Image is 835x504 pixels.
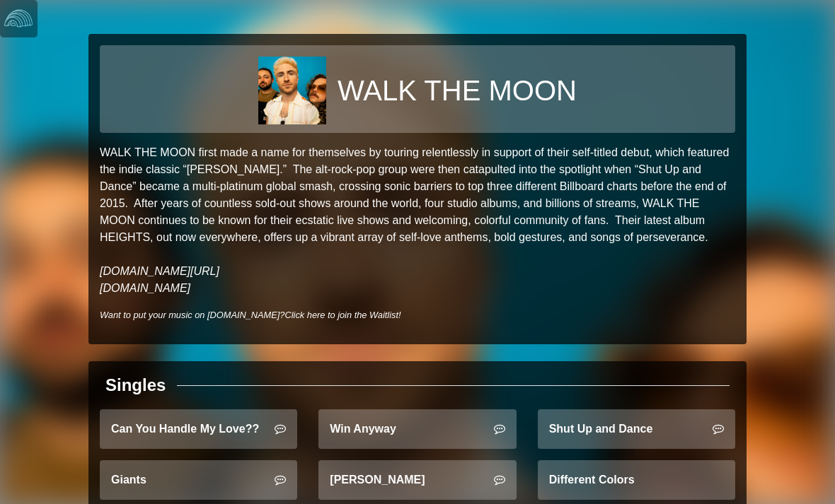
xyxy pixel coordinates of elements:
a: Win Anyway [318,409,516,449]
a: Shut Up and Dance [538,409,735,449]
a: [DOMAIN_NAME] [100,282,190,294]
a: Can You Handle My Love?? [100,409,297,449]
p: WALK THE MOON first made a name for themselves by touring relentlessly in support of their self-t... [100,144,735,297]
a: Giants [100,460,297,500]
a: Click here to join the Waitlist! [284,310,401,320]
h1: WALK THE MOON [338,74,577,107]
i: Want to put your music on [DOMAIN_NAME]? [100,310,401,320]
img: 338b1fbd381984b11e422ecb6bdac12289548b1f83705eb59faa29187b674643.jpg [258,57,326,124]
a: [DOMAIN_NAME][URL] [100,265,219,277]
a: Different Colors [538,460,735,500]
div: Singles [105,373,166,398]
img: logo-white-4c48a5e4bebecaebe01ca5a9d34031cfd3d4ef9ae749242e8c4bf12ef99f53e8.png [4,4,33,33]
a: [PERSON_NAME] [318,460,516,500]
